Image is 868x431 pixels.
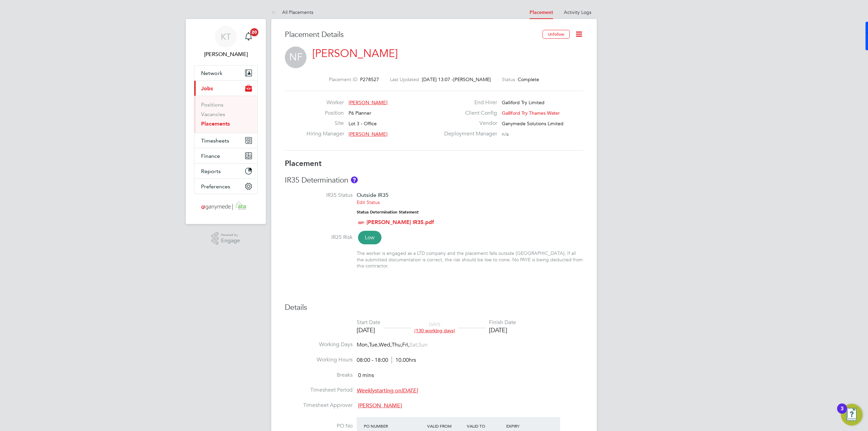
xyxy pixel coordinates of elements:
[201,183,230,190] span: Preferences
[453,76,491,82] span: [PERSON_NAME]
[201,137,229,144] span: Timesheets
[502,120,564,127] span: Ganymede Solutions Limited
[440,99,497,106] label: End Hirer
[194,148,257,163] button: Finance
[307,120,344,127] label: Site
[349,131,388,137] span: [PERSON_NAME]
[841,409,844,417] div: 3
[307,130,344,137] label: Hiring Manager
[357,210,419,214] strong: Status Determination Statement
[357,387,375,394] em: Weekly
[502,110,560,116] span: Galliford Try Thames Water
[489,326,516,334] div: [DATE]
[418,341,428,348] span: Sun
[357,341,369,348] span: Mon,
[194,179,257,194] button: Preferences
[194,26,258,58] a: KT[PERSON_NAME]
[201,111,225,117] a: Vacancies
[194,164,257,179] button: Reports
[530,10,553,15] a: Placement
[285,423,353,430] label: PO No
[285,30,537,40] h3: Placement Details
[357,326,380,334] div: [DATE]
[349,99,388,106] span: [PERSON_NAME]
[221,32,231,41] span: KT
[357,319,380,326] div: Start Date
[285,46,307,68] span: NF
[194,65,257,80] button: Network
[285,192,353,199] label: IR35 Status
[307,110,344,117] label: Position
[440,110,497,117] label: Client Config
[390,76,419,82] label: Last Updated
[307,99,344,106] label: Worker
[411,321,458,334] div: DAYS
[518,76,539,82] span: Complete
[285,159,322,168] b: Placement
[351,176,358,183] button: About IR35
[221,238,240,244] span: Engage
[358,372,374,379] span: 0 mins
[285,402,353,409] label: Timesheet Approver
[285,341,353,348] label: Working Days
[285,356,353,363] label: Working Hours
[242,26,255,48] a: 20
[285,175,583,185] h3: IR35 Determination
[194,96,257,133] div: Jobs
[367,219,434,225] a: [PERSON_NAME] IR35.pdf
[285,234,353,241] label: IR35 Risk
[401,387,418,394] em: [DATE]
[199,201,253,212] img: ganymedesolutions-logo-retina.png
[410,341,418,348] span: Sat,
[186,19,266,224] nav: Main navigation
[357,250,583,269] div: The worker is engaged as a LTD company and the placement falls outside [GEOGRAPHIC_DATA]. If all ...
[422,76,453,82] span: [DATE] 13:07 -
[201,70,222,76] span: Network
[349,120,377,127] span: Lot 3 - Office
[285,372,353,379] label: Breaks
[358,231,381,244] span: Low
[358,402,402,409] span: [PERSON_NAME]
[841,404,863,426] button: Open Resource Center, 3 new notifications
[357,199,380,205] a: Edit Status
[201,101,223,108] a: Positions
[564,9,591,15] a: Activity Logs
[357,387,418,394] span: starting on
[402,341,410,348] span: Fri,
[369,341,379,348] span: Tue,
[201,120,230,127] a: Placements
[201,153,220,159] span: Finance
[392,341,402,348] span: Thu,
[357,192,389,198] span: Outside IR35
[194,133,257,148] button: Timesheets
[250,28,258,36] span: 20
[502,99,545,106] span: Galliford Try Limited
[194,201,258,212] a: Go to home page
[212,232,240,245] a: Powered byEngage
[357,357,416,364] div: 08:00 - 18:00
[194,50,258,58] span: Katie Townend
[440,120,497,127] label: Vendor
[285,303,583,313] h3: Details
[489,319,516,326] div: Finish Date
[201,85,213,92] span: Jobs
[502,131,509,137] span: n/a
[285,387,353,394] label: Timesheet Period
[392,357,416,363] span: 10.00hrs
[271,9,313,15] a: All Placements
[349,110,371,116] span: P6 Planner
[221,232,240,238] span: Powered by
[440,130,497,137] label: Deployment Manager
[414,327,455,334] span: (130 working days)
[201,168,221,174] span: Reports
[312,47,398,60] a: [PERSON_NAME]
[360,76,379,82] span: P278527
[379,341,392,348] span: Wed,
[542,30,570,39] button: Unfollow
[329,76,357,82] label: Placement ID
[194,81,257,96] button: Jobs
[502,76,515,82] label: Status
